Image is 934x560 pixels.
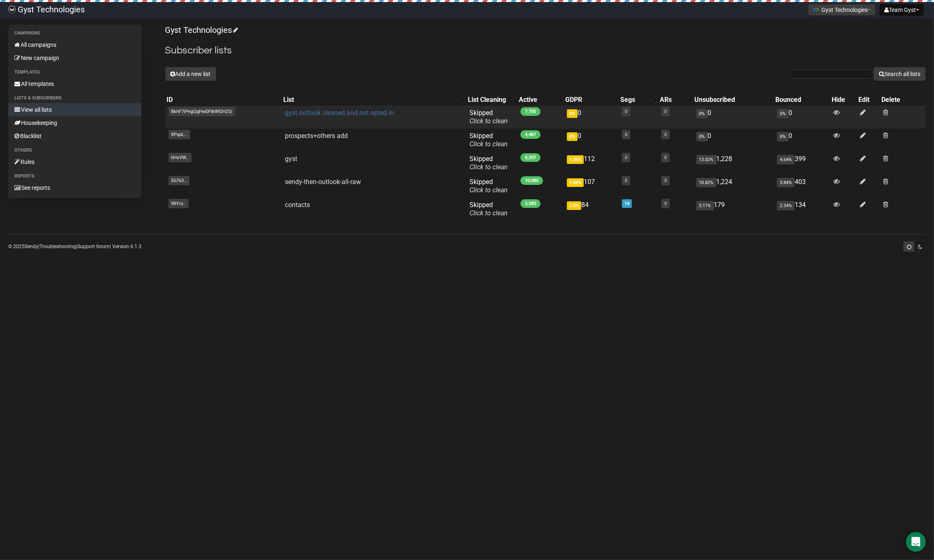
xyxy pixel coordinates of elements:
span: Skipped [469,132,508,148]
td: 399 [774,152,830,175]
span: 13.02% [696,155,717,164]
a: prospects+others add [285,132,348,140]
div: Bounced [775,96,828,104]
span: 5,585 [520,199,541,208]
span: 0% [777,132,788,141]
a: Sendy [25,244,38,249]
span: XPqoL.. [169,130,190,139]
th: Segs: No sort applied, activate to apply an ascending sort [619,94,658,106]
a: See reports [8,181,141,194]
button: Search all lists [874,67,926,81]
span: 0% [696,132,708,141]
a: Click to clean [469,186,508,194]
li: Campaigns [8,28,141,38]
span: 1.36% [567,155,584,164]
span: Skipped [469,155,508,171]
a: 0 [664,178,667,183]
a: All templates [8,77,141,90]
span: 5G763.. [169,176,190,185]
a: Click to clean [469,163,508,171]
span: BkhF7iPegI2gHwDF8r892HZQ [169,107,235,116]
a: Blacklist [8,129,141,143]
div: Edit [858,96,878,104]
div: Active [519,96,555,104]
span: 0% [567,109,578,118]
a: Housekeeping [8,116,141,129]
td: 179 [693,198,774,221]
td: 0 [774,106,830,129]
a: gyst [285,155,298,163]
td: 84 [564,198,619,221]
a: contacts [285,201,310,209]
span: Skipped [469,109,508,125]
button: Gyst Technologies [808,4,876,16]
a: 0 [664,132,667,137]
img: 1.png [813,6,819,13]
a: Gyst Technologies [165,25,237,35]
span: 0% [567,132,578,141]
th: ID: No sort applied, sorting is disabled [165,94,282,106]
span: 3.11% [696,201,714,210]
span: 1.06% [567,178,584,187]
a: Rules [8,155,141,168]
td: 0 [564,106,619,129]
li: Others [8,145,141,155]
span: 4,487 [520,130,541,139]
span: 9RYrx.. [169,199,189,208]
a: 0 [625,109,627,114]
span: hHsVW.. [169,153,192,162]
th: Active: No sort applied, activate to apply an ascending sort [517,94,564,106]
div: ID [167,96,280,104]
a: 0 [664,201,667,206]
th: Unsubscribed: No sort applied, activate to apply an ascending sort [693,94,774,106]
a: gyst outlook cleaned and not opted in [285,109,394,117]
a: View all lists [8,103,141,116]
div: Delete [881,96,918,104]
a: All campaigns [8,38,141,51]
a: 0 [625,132,627,137]
a: 0 [664,155,667,160]
td: 0 [693,106,774,129]
th: ARs: No sort applied, activate to apply an ascending sort [658,94,693,106]
th: Edit: No sort applied, sorting is disabled [857,94,880,106]
td: 134 [774,198,830,221]
td: 112 [564,152,619,175]
div: List Cleaning [468,96,509,104]
li: Reports [8,171,141,181]
th: List: No sort applied, activate to apply an ascending sort [282,94,466,106]
a: Support forum [77,244,110,249]
span: 4.64% [777,155,795,164]
a: 0 [664,109,667,114]
th: Delete: No sort applied, activate to apply an ascending sort [880,94,926,106]
a: Troubleshooting [39,244,76,249]
button: Add a new list [165,67,216,81]
a: 14 [624,201,629,206]
span: 8,207 [520,153,541,162]
a: 0 [625,178,627,183]
span: Skipped [469,201,508,217]
li: Templates [8,67,141,77]
button: Team Gyst [880,4,924,16]
div: ARs [660,96,685,104]
span: 0% [696,109,708,118]
div: List [284,96,458,104]
span: Skipped [469,178,508,194]
a: Click to clean [469,209,508,217]
p: © 2025 | | | Version 6.1.3 [8,242,141,251]
a: sendy-then-outlook-all-raw [285,178,361,186]
span: 2.34% [777,201,795,210]
h2: Subscriber lists [165,43,926,58]
span: 3.84% [777,178,795,187]
th: List Cleaning: No sort applied, activate to apply an ascending sort [466,94,517,106]
a: New campaign [8,51,141,65]
td: 0 [693,129,774,152]
div: GDPR [565,96,610,104]
span: 7,705 [520,107,541,116]
td: 403 [774,175,830,198]
a: Click to clean [469,140,508,148]
a: Click to clean [469,117,508,125]
a: 0 [625,155,627,160]
th: Bounced: No sort applied, sorting is disabled [774,94,830,106]
td: 107 [564,175,619,198]
span: 0% [777,109,788,118]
